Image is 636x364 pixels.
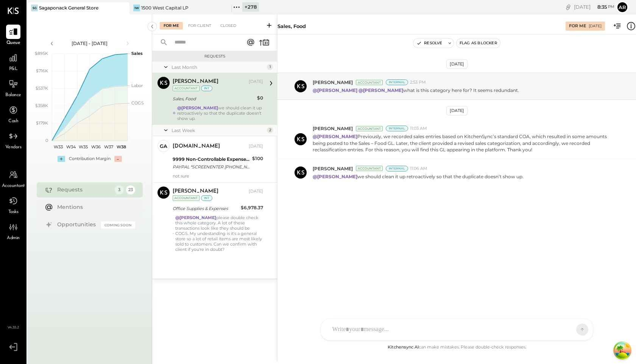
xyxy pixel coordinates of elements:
[0,103,26,125] a: Cash
[141,5,189,11] div: 1500 West Capital LP
[0,168,26,190] a: Accountant
[410,166,427,172] span: 11:06 AM
[574,3,614,11] div: [DATE]
[8,118,18,125] span: Cash
[0,220,26,242] a: Admin
[79,144,88,149] text: W35
[57,221,97,229] div: Opportunities
[386,126,408,131] div: Internal
[616,1,628,13] button: Ar
[8,209,19,216] span: Tasks
[356,126,383,131] div: Accountant
[0,129,26,151] a: Vendors
[36,120,48,126] text: $179K
[104,144,113,149] text: W37
[131,100,144,106] text: COGS
[589,23,602,29] div: [DATE]
[0,25,26,47] a: Queue
[9,66,18,73] span: P&L
[356,80,383,85] div: Accountant
[177,105,218,110] strong: @[PERSON_NAME]
[69,156,111,162] div: Contribution Margin
[313,165,353,172] span: [PERSON_NAME]
[242,2,259,12] div: + 278
[171,64,265,70] div: Last Month
[313,174,357,179] strong: @[PERSON_NAME]
[173,95,255,103] div: Sales, Food
[217,22,240,30] div: Closed
[116,144,126,149] text: W38
[446,106,468,115] div: [DATE]
[45,138,48,143] text: 0
[241,204,263,212] div: $6,978.37
[313,87,357,93] strong: @[PERSON_NAME]
[5,144,22,151] span: Vendors
[446,59,468,69] div: [DATE]
[173,173,263,179] div: not sure
[201,86,212,91] div: int
[173,143,220,150] div: [DOMAIN_NAME]
[101,221,135,229] div: Coming Soon
[410,126,427,132] span: 11:03 AM
[457,39,500,48] button: Flag as Blocker
[53,144,62,149] text: W33
[2,183,25,190] span: Accountant
[133,5,140,11] div: 1W
[313,133,614,152] p: Previously, we recorded sales entries based on KitchenSync’s standard COA, which resulted in some...
[160,22,183,30] div: For Me
[249,143,263,149] div: [DATE]
[277,23,306,30] div: Sales, Food
[91,144,101,149] text: W36
[31,5,38,11] div: SG
[313,134,357,139] strong: @[PERSON_NAME]
[313,79,353,86] span: [PERSON_NAME]
[0,77,26,99] a: Balance
[0,51,26,73] a: P&L
[171,127,265,134] div: Last Week
[115,185,124,194] div: 3
[126,185,135,194] div: 23
[175,215,216,220] strong: @[PERSON_NAME]
[7,235,20,242] span: Admin
[58,156,65,162] div: +
[36,86,48,91] text: $537K
[5,92,21,99] span: Balance
[36,68,48,73] text: $716K
[569,23,586,29] div: For Me
[57,186,111,194] div: Requests
[0,194,26,216] a: Tasks
[35,51,48,56] text: $895K
[615,343,630,358] button: Open Tanstack query devtools
[58,40,122,47] div: [DATE] - [DATE]
[66,144,76,149] text: W34
[249,188,263,194] div: [DATE]
[156,54,273,59] div: Requests
[173,78,218,86] div: [PERSON_NAME]
[257,94,263,102] div: $0
[313,173,524,180] p: we should clean it up retroactively so that the duplicate doesn’t show up.
[313,125,353,132] span: [PERSON_NAME]
[313,87,519,93] p: what is this category here for? It seems redundant.
[252,155,263,162] div: $100
[173,188,218,195] div: [PERSON_NAME]
[386,79,408,85] div: Internal
[160,143,167,150] div: ga
[35,103,48,108] text: $358K
[267,64,273,70] div: 1
[413,39,445,48] button: Resolve
[131,51,143,56] text: Sales
[564,3,572,11] div: copy link
[131,83,143,88] text: Labor
[386,166,408,171] div: Internal
[173,195,200,201] div: Accountant
[356,166,383,171] div: Accountant
[173,205,238,212] div: Office Supplies & Expenses
[57,204,131,211] div: Mentions
[184,22,215,30] div: For Client
[359,87,403,93] strong: @[PERSON_NAME]
[267,127,273,133] div: 2
[410,79,426,86] span: 2:53 PM
[177,105,263,121] div: we should clean it up retroactively so that the duplicate doesn’t show up.
[173,156,250,163] div: 9999 Non-Controllable Expenses:Other Income and Expenses:To Be Classified P&L
[249,79,263,85] div: [DATE]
